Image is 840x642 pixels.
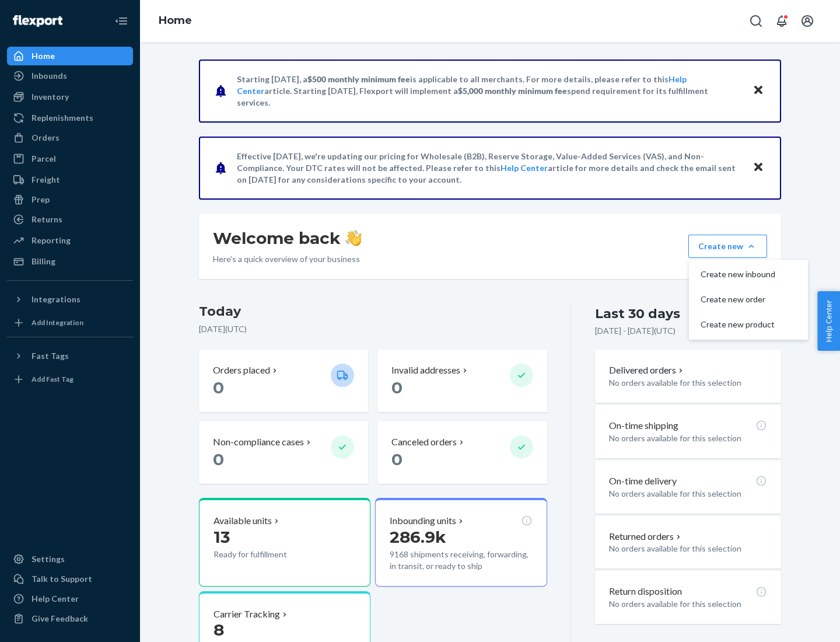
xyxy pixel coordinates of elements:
[32,214,62,225] div: Returns
[32,256,55,267] div: Billing
[501,163,548,173] a: Help Center
[701,320,775,329] span: Create new product
[237,74,741,109] p: Starting [DATE], a is applicable to all merchants. For more details, please refer to this article...
[7,313,133,332] a: Add Integration
[609,364,685,377] button: Delivered orders
[7,149,133,168] a: Parcel
[32,294,80,305] div: Integrations
[345,230,362,246] img: hand-wave emoji
[751,159,766,176] button: Close
[159,14,192,27] a: Home
[32,374,73,384] div: Add Fast Tag
[609,377,767,389] p: No orders available for this selection
[595,325,675,337] p: [DATE] - [DATE] ( UTC )
[32,153,56,165] div: Parcel
[7,570,133,588] a: Talk to Support
[213,378,224,397] span: 0
[691,312,806,337] button: Create new product
[7,47,133,65] a: Home
[7,609,133,628] button: Give Feedback
[7,109,133,127] a: Replenishments
[7,290,133,309] button: Integrations
[7,231,133,250] a: Reporting
[213,435,304,449] p: Non-compliance cases
[691,262,806,287] button: Create new inbound
[213,620,224,640] span: 8
[391,449,402,469] span: 0
[13,15,62,27] img: Flexport logo
[390,527,446,547] span: 286.9k
[817,291,840,351] button: Help Center
[7,170,133,189] a: Freight
[701,270,775,278] span: Create new inbound
[609,474,677,488] p: On-time delivery
[375,498,547,587] button: Inbounding units286.9k9168 shipments receiving, forwarding, in transit, or ready to ship
[199,350,368,412] button: Orders placed 0
[458,86,567,96] span: $5,000 monthly minimum fee
[391,378,402,397] span: 0
[32,70,67,82] div: Inbounds
[32,194,50,205] div: Prep
[7,370,133,389] a: Add Fast Tag
[7,67,133,85] a: Inbounds
[199,421,368,484] button: Non-compliance cases 0
[32,553,65,565] div: Settings
[213,253,362,265] p: Here’s a quick overview of your business
[213,228,362,249] h1: Welcome back
[391,364,460,377] p: Invalid addresses
[609,598,767,610] p: No orders available for this selection
[32,593,79,605] div: Help Center
[199,498,370,587] button: Available units13Ready for fulfillment
[796,9,819,33] button: Open account menu
[32,235,71,246] div: Reporting
[7,550,133,568] a: Settings
[377,421,547,484] button: Canceled orders 0
[7,88,133,106] a: Inventory
[7,252,133,271] a: Billing
[377,350,547,412] button: Invalid addresses 0
[744,9,768,33] button: Open Search Box
[701,295,775,303] span: Create new order
[609,488,767,500] p: No orders available for this selection
[7,210,133,229] a: Returns
[199,302,547,321] h3: Today
[7,190,133,209] a: Prep
[149,4,201,38] ol: breadcrumbs
[7,347,133,365] button: Fast Tags
[609,543,767,554] p: No orders available for this selection
[32,317,83,327] div: Add Integration
[7,589,133,608] a: Help Center
[609,419,678,432] p: On-time shipping
[751,82,766,99] button: Close
[609,530,683,543] button: Returned orders
[609,432,767,444] p: No orders available for this selection
[307,74,410,84] span: $500 monthly minimum fee
[213,608,280,621] p: Carrier Tracking
[32,174,60,186] div: Freight
[391,435,457,449] p: Canceled orders
[32,112,93,124] div: Replenishments
[595,305,680,323] div: Last 30 days
[213,364,270,377] p: Orders placed
[32,91,69,103] div: Inventory
[237,151,741,186] p: Effective [DATE], we're updating our pricing for Wholesale (B2B), Reserve Storage, Value-Added Se...
[32,613,88,624] div: Give Feedback
[213,527,230,547] span: 13
[7,128,133,147] a: Orders
[32,50,55,62] div: Home
[770,9,793,33] button: Open notifications
[390,549,532,572] p: 9168 shipments receiving, forwarding, in transit, or ready to ship
[32,573,92,585] div: Talk to Support
[390,514,456,528] p: Inbounding units
[213,449,224,469] span: 0
[213,549,321,560] p: Ready for fulfillment
[199,323,547,335] p: [DATE] ( UTC )
[213,514,272,528] p: Available units
[32,132,60,144] div: Orders
[110,9,133,33] button: Close Navigation
[688,235,767,258] button: Create newCreate new inboundCreate new orderCreate new product
[609,585,682,598] p: Return disposition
